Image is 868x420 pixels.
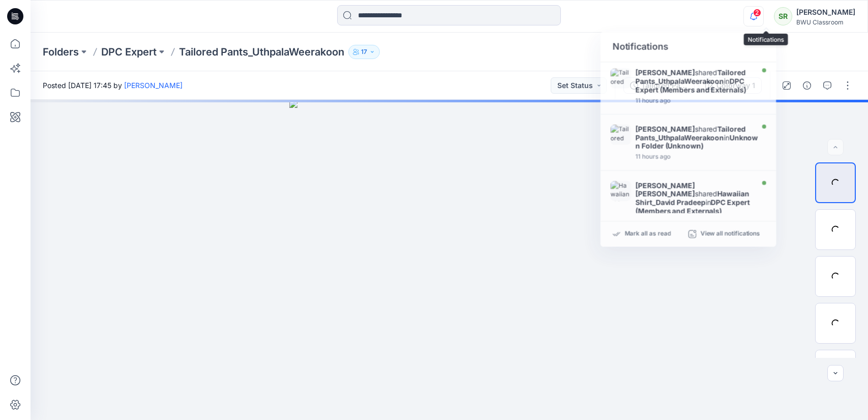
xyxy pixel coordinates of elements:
[101,45,157,59] a: DPC Expert
[43,80,183,91] span: Posted [DATE] 17:45 by
[753,9,761,17] span: 2
[348,45,380,59] button: 17
[636,125,760,150] div: shared in
[636,125,695,133] strong: [PERSON_NAME]
[43,45,79,59] a: Folders
[601,32,776,62] div: Notifications
[124,81,183,90] a: [PERSON_NAME]
[610,181,630,201] img: Hawaiian Shirt_David Pradeep
[610,68,630,88] img: Tailored Pants_UthpalaWeerakoon
[796,6,855,18] div: [PERSON_NAME]
[799,77,815,94] button: Details
[636,77,746,94] strong: DPC Expert (Members and Externals)
[289,100,609,420] img: eyJhbGciOiJIUzI1NiIsImtpZCI6IjAiLCJzbHQiOiJzZXMiLCJ0eXAiOiJKV1QifQ.eyJkYXRhIjp7InR5cGUiOiJzdG9yYW...
[624,230,671,239] p: Mark all as read
[796,18,855,26] div: BWU Classroom
[610,125,630,145] img: Tailored Pants_UthpalaWeerakoon
[636,125,745,142] strong: Tailored Pants_UthpalaWeerakoon
[700,230,760,239] p: View all notifications
[636,68,745,86] strong: Tailored Pants_UthpalaWeerakoon
[179,45,344,59] p: Tailored Pants_UthpalaWeerakoon
[774,7,792,25] div: SR
[636,198,750,215] strong: DPC Expert (Members and Externals)
[636,97,751,104] div: Sunday, September 28, 2025 18:03
[636,68,695,77] strong: [PERSON_NAME]
[636,68,751,94] div: shared in
[636,133,758,150] strong: Unknown Folder (Unknown)
[636,181,751,215] div: shared in
[361,46,367,58] p: 17
[636,189,749,207] strong: Hawaiian Shirt_David Pradeep
[636,153,760,160] div: Sunday, September 28, 2025 17:13
[636,181,695,198] strong: [PERSON_NAME] [PERSON_NAME]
